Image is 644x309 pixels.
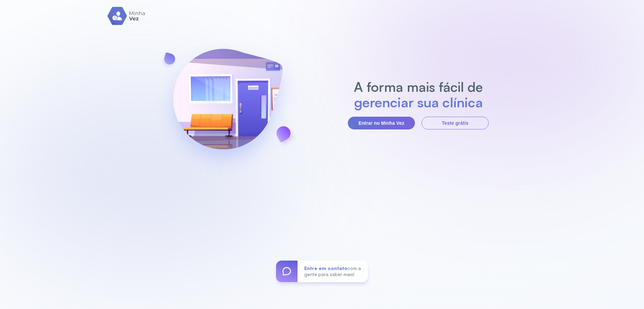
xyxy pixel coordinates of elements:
button: Teste grátis [422,117,489,129]
a: Entre em contatocom a gente para saber mais! [276,261,368,282]
h2: A forma mais fácil de [351,79,486,94]
span: Entre em contato [304,265,347,271]
img: banner-login.svg [155,31,300,177]
button: Entrar no Minha Vez [348,117,415,129]
div: com a gente para saber mais! [298,261,368,282]
h2: gerenciar sua clínica [351,94,486,110]
img: logo.svg [107,7,146,25]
